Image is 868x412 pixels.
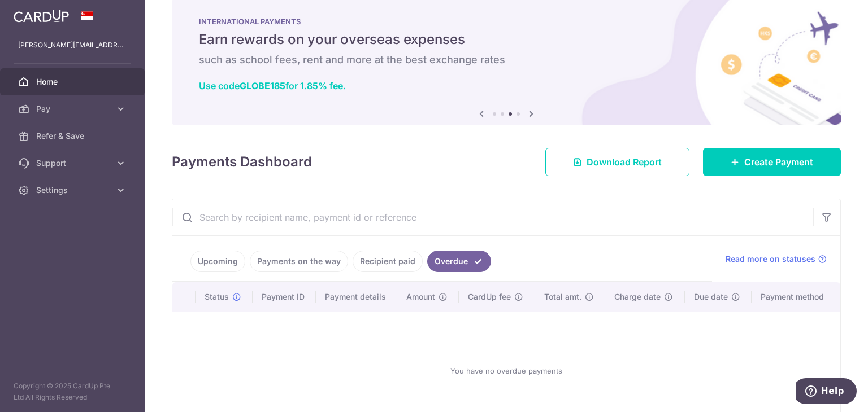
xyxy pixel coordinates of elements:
a: Download Report [545,148,689,176]
a: Use codeGLOBE185for 1.85% fee. [199,80,346,91]
p: [PERSON_NAME][EMAIL_ADDRESS][DOMAIN_NAME] [18,40,127,51]
span: Due date [694,291,728,303]
iframe: Opens a widget where you can find more information [796,378,857,406]
a: Create Payment [703,148,841,176]
span: Download Report [587,155,662,169]
p: INTERNATIONAL PAYMENTS [199,17,814,26]
a: Upcoming [190,251,245,272]
span: Settings [36,185,111,196]
input: Search by recipient name, payment id or reference [172,199,813,235]
b: GLOBE185 [240,80,285,91]
a: Overdue [427,251,491,272]
span: CardUp fee [468,291,511,303]
th: Payment method [752,282,840,312]
a: Read more on statuses [726,253,827,265]
h4: Payments Dashboard [172,152,312,172]
span: Status [205,291,229,303]
span: Support [36,157,111,169]
a: Payments on the way [250,251,348,272]
span: Refer & Save [36,130,111,142]
img: CardUp [14,9,69,23]
th: Payment details [316,282,398,312]
th: Payment ID [253,282,316,312]
span: Read more on statuses [726,253,815,265]
span: Create Payment [744,155,813,169]
span: Charge date [614,291,661,303]
span: Pay [36,103,111,115]
span: Home [36,76,111,87]
span: Amount [406,291,435,303]
h5: Earn rewards on your overseas expenses [199,30,814,49]
span: Total amt. [544,291,581,303]
a: Recipient paid [353,251,423,272]
h6: such as school fees, rent and more at the best exchange rates [199,53,814,67]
